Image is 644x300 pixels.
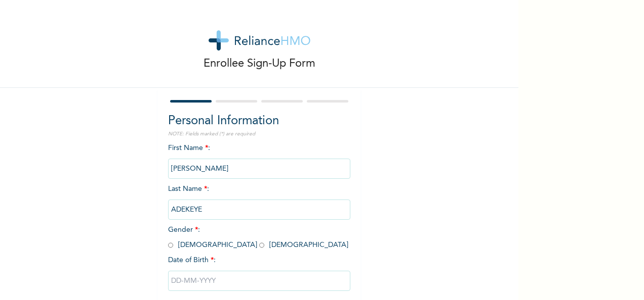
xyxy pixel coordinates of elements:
[209,30,310,51] img: logo
[168,144,350,172] span: First Name :
[168,130,350,138] p: NOTE: Fields marked (*) are required
[168,226,348,248] span: Gender : [DEMOGRAPHIC_DATA] [DEMOGRAPHIC_DATA]
[168,255,216,266] span: Date of Birth :
[204,56,315,72] p: Enrollee Sign-Up Form
[168,185,350,213] span: Last Name :
[168,199,350,220] input: Enter your last name
[168,271,350,291] input: DD-MM-YYYY
[168,159,350,179] input: Enter your first name
[168,112,350,130] h2: Personal Information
